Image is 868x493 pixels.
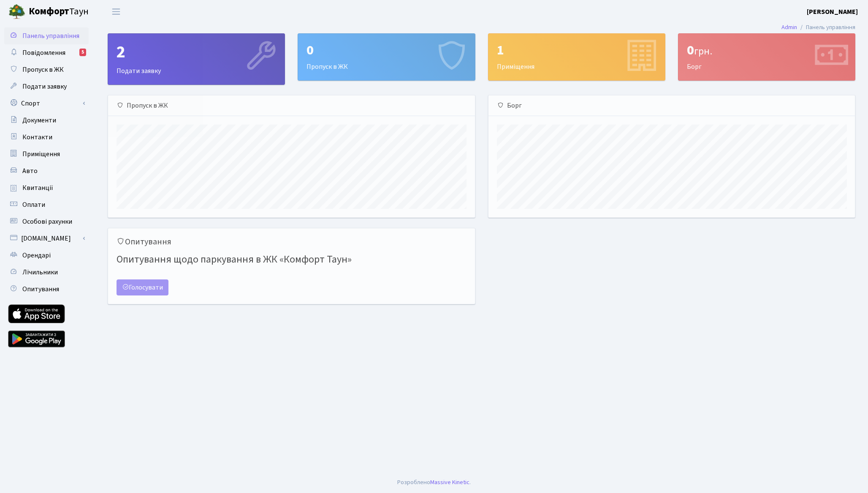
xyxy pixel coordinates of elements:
[4,163,89,179] a: Авто
[22,65,64,74] span: Пропуск в ЖК
[488,95,855,116] div: Борг
[307,42,466,58] div: 0
[4,281,89,298] a: Опитування
[117,42,276,62] div: 2
[108,95,475,116] div: Пропуск в ЖК
[22,48,65,57] span: Повідомлення
[769,19,868,36] nav: breadcrumb
[108,34,285,84] div: Подати заявку
[108,33,285,85] a: 2Подати заявку
[4,179,89,196] a: Квитанції
[117,237,467,247] h5: Опитування
[22,217,72,226] span: Особові рахунки
[22,183,53,192] span: Квитанції
[678,34,855,80] div: Борг
[781,23,797,32] a: Admin
[4,44,89,61] a: Повідомлення5
[797,23,855,32] li: Панель управління
[8,3,25,20] img: logo.png
[298,33,475,81] a: 0Пропуск в ЖК
[4,27,89,44] a: Панель управління
[4,264,89,281] a: Лічильники
[4,247,89,264] a: Орендарі
[22,251,51,260] span: Орендарі
[117,250,467,269] h4: Опитування щодо паркування в ЖК «Комфорт Таун»
[4,230,89,247] a: [DOMAIN_NAME]
[22,284,59,294] span: Опитування
[29,5,69,18] b: Комфорт
[22,166,38,176] span: Авто
[22,200,45,209] span: Оплати
[687,42,846,58] div: 0
[22,31,79,41] span: Панель управління
[430,478,469,487] a: Massive Kinetic
[4,129,89,146] a: Контакти
[29,5,89,19] span: Таун
[106,5,127,19] button: Переключити навігацію
[22,268,58,277] span: Лічильники
[4,146,89,163] a: Приміщення
[488,34,665,80] div: Приміщення
[397,478,471,487] div: .
[79,49,86,56] div: 5
[807,7,858,17] a: [PERSON_NAME]
[497,42,656,58] div: 1
[4,213,89,230] a: Особові рахунки
[4,78,89,95] a: Подати заявку
[694,44,712,59] span: грн.
[22,82,67,91] span: Подати заявку
[22,133,52,142] span: Контакти
[4,61,89,78] a: Пропуск в ЖК
[298,34,475,80] div: Пропуск в ЖК
[807,7,858,16] b: [PERSON_NAME]
[22,116,56,125] span: Документи
[4,95,89,112] a: Спорт
[4,196,89,213] a: Оплати
[4,112,89,129] a: Документи
[488,33,665,81] a: 1Приміщення
[117,279,168,295] a: Голосувати
[397,478,430,487] a: Розроблено
[22,149,60,159] span: Приміщення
